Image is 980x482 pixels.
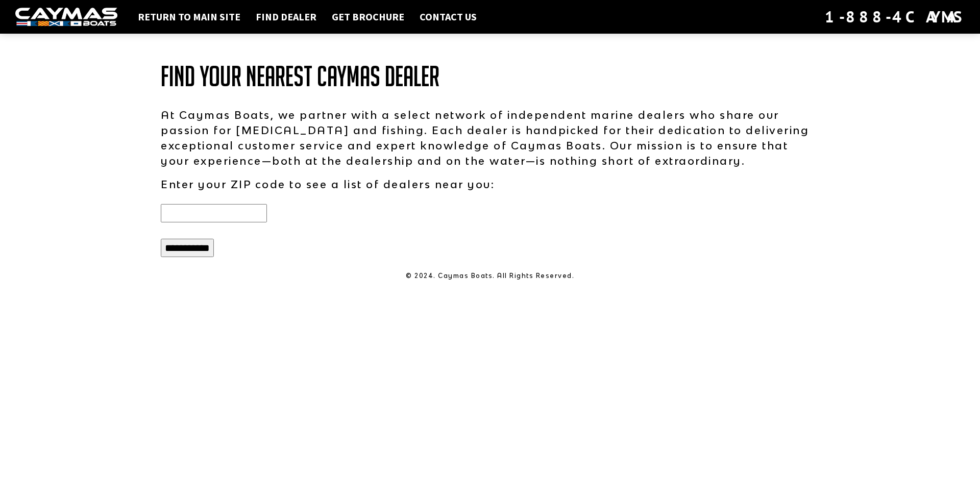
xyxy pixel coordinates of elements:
[414,10,482,23] a: Contact Us
[161,61,819,92] h1: Find Your Nearest Caymas Dealer
[251,10,322,23] a: Find Dealer
[161,271,819,281] p: © 2024. Caymas Boats. All Rights Reserved.
[133,10,246,23] a: Return to main site
[161,107,819,168] p: At Caymas Boats, we partner with a select network of independent marine dealers who share our pas...
[15,8,117,27] img: white-logo-c9c8dbefe5ff5ceceb0f0178aa75bf4bb51f6bca0971e226c86eb53dfe498488.png
[327,10,409,23] a: Get Brochure
[825,6,965,28] div: 1-888-4CAYMAS
[161,176,819,192] p: Enter your ZIP code to see a list of dealers near you:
